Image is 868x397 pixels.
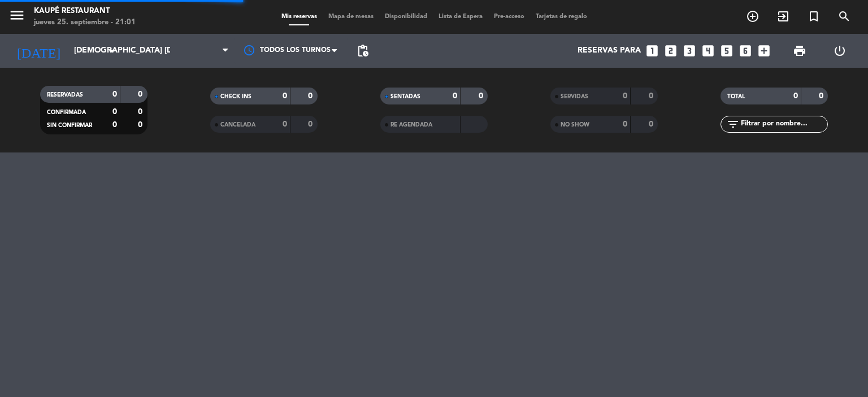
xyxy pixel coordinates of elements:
[105,44,119,58] i: arrow_drop_down
[738,43,753,58] i: looks_6
[819,92,826,100] strong: 0
[112,108,117,116] strong: 0
[390,122,432,128] span: RE AGENDADA
[623,120,627,128] strong: 0
[8,38,68,63] i: [DATE]
[283,120,287,128] strong: 0
[746,10,759,23] i: add_circle_outline
[645,43,659,58] i: looks_one
[819,34,860,68] div: LOG OUT
[649,120,656,128] strong: 0
[220,94,251,99] span: CHECK INS
[663,43,678,58] i: looks_two
[530,14,593,20] span: Tarjetas de regalo
[433,14,488,20] span: Lista de Espera
[138,90,145,98] strong: 0
[740,118,827,130] input: Filtrar por nombre...
[138,108,145,116] strong: 0
[112,121,117,129] strong: 0
[138,121,145,129] strong: 0
[623,92,627,100] strong: 0
[379,14,433,20] span: Disponibilidad
[793,44,806,58] span: print
[719,43,734,58] i: looks_5
[561,122,589,128] span: NO SHOW
[807,10,821,23] i: turned_in_not
[726,117,740,131] i: filter_list
[479,92,485,100] strong: 0
[8,7,25,24] i: menu
[356,44,370,58] span: pending_actions
[323,14,379,20] span: Mapa de mesas
[578,46,641,55] span: Reservas para
[793,92,798,100] strong: 0
[308,120,315,128] strong: 0
[276,14,323,20] span: Mis reservas
[837,10,851,23] i: search
[757,43,771,58] i: add_box
[682,43,697,58] i: looks_3
[283,92,287,100] strong: 0
[47,92,83,98] span: RESERVADAS
[8,7,25,28] button: menu
[34,6,136,17] div: Kaupé Restaurant
[833,44,847,58] i: power_settings_new
[112,90,117,98] strong: 0
[776,10,790,23] i: exit_to_app
[34,17,136,28] div: jueves 25. septiembre - 21:01
[47,123,92,128] span: SIN CONFIRMAR
[649,92,656,100] strong: 0
[488,14,530,20] span: Pre-acceso
[453,92,457,100] strong: 0
[727,94,745,99] span: TOTAL
[390,94,420,99] span: SENTADAS
[220,122,255,128] span: CANCELADA
[47,110,86,115] span: CONFIRMADA
[308,92,315,100] strong: 0
[561,94,588,99] span: SERVIDAS
[701,43,715,58] i: looks_4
